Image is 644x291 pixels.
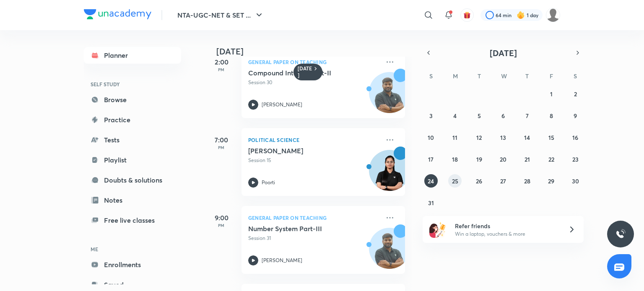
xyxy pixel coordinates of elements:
[205,223,238,228] p: PM
[248,224,353,233] h5: Number System Part-III
[424,131,438,144] button: August 10, 2025
[517,11,525,19] img: streak
[476,134,482,142] abbr: August 12, 2025
[572,155,579,163] abbr: August 23, 2025
[574,72,577,80] abbr: Saturday
[460,8,474,22] button: avatar
[455,230,558,238] p: Win a laptop, vouchers & more
[262,257,302,264] p: [PERSON_NAME]
[453,112,457,120] abbr: August 4, 2025
[84,111,181,128] a: Practice
[520,174,534,188] button: August 28, 2025
[545,87,558,100] button: August 1, 2025
[248,135,380,145] p: Political Science
[84,9,151,21] a: Company Logo
[452,134,457,142] abbr: August 11, 2025
[248,157,380,164] p: Session 15
[548,155,554,163] abbr: August 22, 2025
[248,79,380,86] p: Session 30
[496,109,510,122] button: August 6, 2025
[520,152,534,166] button: August 21, 2025
[525,72,529,80] abbr: Thursday
[524,134,530,142] abbr: August 14, 2025
[429,112,433,120] abbr: August 3, 2025
[569,131,582,144] button: August 16, 2025
[490,47,517,59] span: [DATE]
[496,174,510,188] button: August 27, 2025
[478,112,481,120] abbr: August 5, 2025
[545,152,558,166] button: August 22, 2025
[84,192,181,209] a: Notes
[500,155,506,163] abbr: August 20, 2025
[574,90,577,98] abbr: August 2, 2025
[520,109,534,122] button: August 7, 2025
[473,131,486,144] button: August 12, 2025
[434,47,572,59] button: [DATE]
[550,72,553,80] abbr: Friday
[500,177,506,185] abbr: August 27, 2025
[574,112,577,120] abbr: August 9, 2025
[216,46,413,57] h4: [DATE]
[501,112,505,120] abbr: August 6, 2025
[428,134,434,142] abbr: August 10, 2025
[545,174,558,188] button: August 29, 2025
[84,9,151,19] img: Company Logo
[205,145,238,150] p: PM
[476,177,482,185] abbr: August 26, 2025
[569,174,582,188] button: August 30, 2025
[455,221,558,230] h6: Refer friends
[429,72,433,80] abbr: Sunday
[369,77,410,117] img: Avatar
[615,229,626,239] img: ttu
[569,109,582,122] button: August 9, 2025
[524,177,530,185] abbr: August 28, 2025
[572,134,578,142] abbr: August 16, 2025
[550,112,553,120] abbr: August 8, 2025
[369,232,410,273] img: Avatar
[84,172,181,188] a: Doubts & solutions
[452,155,458,163] abbr: August 18, 2025
[84,77,181,91] h6: SELF STUDY
[428,199,434,207] abbr: August 31, 2025
[473,152,486,166] button: August 19, 2025
[548,177,554,185] abbr: August 29, 2025
[569,87,582,100] button: August 2, 2025
[248,234,380,242] p: Session 31
[248,57,380,67] p: General Paper on Teaching
[496,152,510,166] button: August 20, 2025
[448,174,462,188] button: August 25, 2025
[248,69,353,77] h5: Compound Interest Part-II
[84,152,181,168] a: Playlist
[428,155,434,163] abbr: August 17, 2025
[205,213,238,223] h5: 9:00
[448,152,462,166] button: August 18, 2025
[545,131,558,144] button: August 15, 2025
[84,242,181,256] h6: ME
[525,155,530,163] abbr: August 21, 2025
[205,67,238,72] p: PM
[501,72,507,80] abbr: Wednesday
[448,131,462,144] button: August 11, 2025
[452,177,458,185] abbr: August 25, 2025
[572,177,579,185] abbr: August 30, 2025
[84,91,181,108] a: Browse
[248,213,380,223] p: General Paper on Teaching
[496,131,510,144] button: August 13, 2025
[473,109,486,122] button: August 5, 2025
[262,101,302,108] p: [PERSON_NAME]
[298,65,312,79] h6: [DATE]
[453,72,458,80] abbr: Monday
[550,90,553,98] abbr: August 1, 2025
[84,256,181,273] a: Enrollments
[84,47,181,64] a: Planner
[205,135,238,145] h5: 7:00
[424,196,438,209] button: August 31, 2025
[476,155,482,163] abbr: August 19, 2025
[448,109,462,122] button: August 4, 2025
[262,179,275,186] p: Poorti
[546,8,560,22] img: SRITAMA CHATTERJEE
[500,134,506,142] abbr: August 13, 2025
[429,221,446,238] img: referral
[548,134,554,142] abbr: August 15, 2025
[424,109,438,122] button: August 3, 2025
